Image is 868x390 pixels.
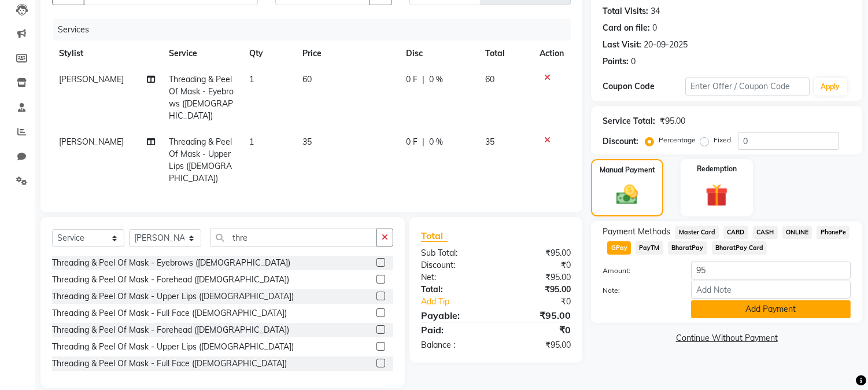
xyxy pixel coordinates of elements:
span: CARD [723,226,748,239]
div: Total: [412,284,496,296]
label: Fixed [714,135,731,145]
div: Threading & Peel Of Mask - Forehead ([DEMOGRAPHIC_DATA]) [52,274,289,286]
div: Points: [603,56,629,68]
div: Net: [412,271,496,284]
span: 60 [302,74,312,84]
div: ₹0 [496,323,580,337]
div: Threading & Peel Of Mask - Upper Lips ([DEMOGRAPHIC_DATA]) [52,290,294,303]
span: | [422,136,424,148]
span: CASH [753,226,778,239]
div: Discount: [412,259,496,271]
div: Threading & Peel Of Mask - Forehead ([DEMOGRAPHIC_DATA]) [52,324,289,336]
button: Add Payment [691,300,851,318]
div: ₹0 [496,259,580,271]
div: Total Visits: [603,5,648,17]
div: Last Visit: [603,39,641,51]
div: Card on file: [603,22,650,34]
span: 35 [486,137,495,147]
th: Stylist [52,41,162,67]
th: Price [296,41,399,67]
span: ONLINE [782,226,812,239]
button: Apply [814,78,847,95]
span: Payment Methods [603,226,670,238]
th: Action [533,41,571,67]
img: _gift.svg [699,181,735,209]
span: [PERSON_NAME] [59,137,124,147]
a: Continue Without Payment [593,332,860,344]
span: [PERSON_NAME] [59,74,124,84]
label: Manual Payment [600,165,655,175]
span: 1 [249,137,254,147]
span: | [422,73,424,86]
div: 34 [651,5,660,17]
img: _cash.svg [610,182,644,207]
label: Amount: [594,266,682,276]
span: Threading & Peel Of Mask - Upper Lips ([DEMOGRAPHIC_DATA]) [169,137,232,183]
div: Threading & Peel Of Mask - Upper Lips ([DEMOGRAPHIC_DATA]) [52,341,294,353]
div: Payable: [412,308,496,322]
span: GPay [607,241,631,255]
div: Paid: [412,323,496,337]
div: Service Total: [603,115,655,127]
input: Search or Scan [210,229,377,246]
th: Total [479,41,533,67]
span: 0 F [406,136,418,148]
span: 35 [302,137,312,147]
span: 1 [249,74,254,84]
div: 20-09-2025 [644,39,688,51]
div: ₹95.00 [660,115,685,127]
div: ₹95.00 [496,308,580,322]
label: Note: [594,285,682,296]
input: Enter Offer / Coupon Code [685,78,809,95]
div: Threading & Peel Of Mask - Full Face ([DEMOGRAPHIC_DATA]) [52,307,287,319]
div: ₹0 [510,296,580,308]
div: 0 [631,56,636,68]
th: Service [162,41,243,67]
span: Master Card [675,226,719,239]
div: ₹95.00 [496,284,580,296]
div: Discount: [603,135,638,148]
label: Percentage [659,135,696,145]
span: 60 [486,74,495,84]
span: 0 % [429,136,443,148]
a: Add Tip [412,296,510,308]
div: 0 [652,22,657,34]
span: Threading & Peel Of Mask - Eyebrows ([DEMOGRAPHIC_DATA]) [169,74,234,121]
span: 0 F [406,73,418,86]
div: Sub Total: [412,247,496,259]
div: ₹95.00 [496,247,580,259]
label: Redemption [697,164,737,174]
span: PayTM [636,241,663,255]
span: 0 % [429,73,443,86]
div: Coupon Code [603,80,685,93]
th: Disc [399,41,478,67]
div: Threading & Peel Of Mask - Full Face ([DEMOGRAPHIC_DATA]) [52,358,287,370]
span: BharatPay Card [712,241,767,255]
input: Add Note [691,281,851,299]
span: BharatPay [668,241,707,255]
input: Amount [691,262,851,279]
div: Services [53,19,579,41]
span: PhonePe [817,226,849,239]
th: Qty [242,41,296,67]
div: ₹95.00 [496,339,580,351]
span: Total [421,230,448,242]
div: Balance : [412,339,496,351]
div: Threading & Peel Of Mask - Eyebrows ([DEMOGRAPHIC_DATA]) [52,257,290,269]
div: ₹95.00 [496,271,580,284]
